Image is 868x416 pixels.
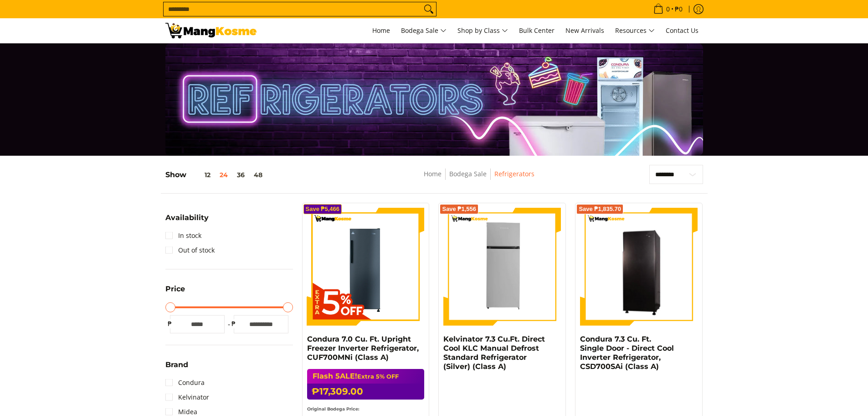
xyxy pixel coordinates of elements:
a: Home [424,169,442,178]
a: Condura 7.0 Cu. Ft. Upright Freezer Inverter Refrigerator, CUF700MNi (Class A) [307,335,419,362]
img: Bodega Sale Refrigerator l Mang Kosme: Home Appliances Warehouse Sale [165,23,257,38]
span: ₱0 [673,6,684,12]
span: Availability [165,214,209,221]
a: Shop by Class [453,18,513,43]
small: Original Bodega Price: [307,406,360,411]
a: Bulk Center [514,18,559,43]
nav: Main Menu [266,18,703,43]
img: Kelvinator 7.3 Cu.Ft. Direct Cool KLC Manual Defrost Standard Refrigerator (Silver) (Class A) [443,208,561,326]
span: Price [165,285,185,293]
a: In stock [165,228,201,243]
h5: Show [165,170,267,179]
a: Contact Us [661,18,703,43]
span: Contact Us [666,26,699,35]
span: Shop by Class [457,25,508,37]
a: Refrigerators [494,169,534,178]
a: Bodega Sale [396,18,451,43]
summary: Open [165,214,209,228]
span: ₱ [165,319,175,328]
span: Bodega Sale [401,25,447,37]
button: 24 [215,171,232,179]
a: Bodega Sale [449,169,487,178]
span: Home [372,26,390,35]
span: Brand [165,361,188,369]
button: 36 [232,171,249,179]
a: Condura 7.3 Cu. Ft. Single Door - Direct Cool Inverter Refrigerator, CSD700SAi (Class A) [580,335,674,371]
button: 48 [249,171,267,179]
a: Out of stock [165,243,215,258]
span: ₱ [229,319,238,328]
a: Kelvinator [165,390,209,405]
span: Save ₱1,835.70 [579,206,621,212]
span: New Arrivals [565,26,604,35]
span: Save ₱1,556 [442,206,476,212]
img: Condura 7.0 Cu. Ft. Upright Freezer Inverter Refrigerator, CUF700MNi (Class A) [307,208,425,326]
button: 12 [186,171,215,179]
img: Condura 7.3 Cu. Ft. Single Door - Direct Cool Inverter Refrigerator, CSD700SAi (Class A) [580,209,698,324]
summary: Open [165,285,185,300]
span: Resources [615,25,655,37]
nav: Breadcrumbs [357,169,601,189]
summary: Open [165,361,188,375]
a: Home [368,18,395,43]
span: 0 [665,6,671,12]
span: • [651,4,685,14]
a: Kelvinator 7.3 Cu.Ft. Direct Cool KLC Manual Defrost Standard Refrigerator (Silver) (Class A) [443,335,545,371]
a: Resources [611,18,659,43]
button: Search [421,2,436,16]
a: New Arrivals [561,18,609,43]
span: Save ₱5,466 [306,206,340,212]
a: Condura [165,375,205,390]
h6: ₱17,309.00 [307,384,425,400]
span: Bulk Center [519,26,555,35]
